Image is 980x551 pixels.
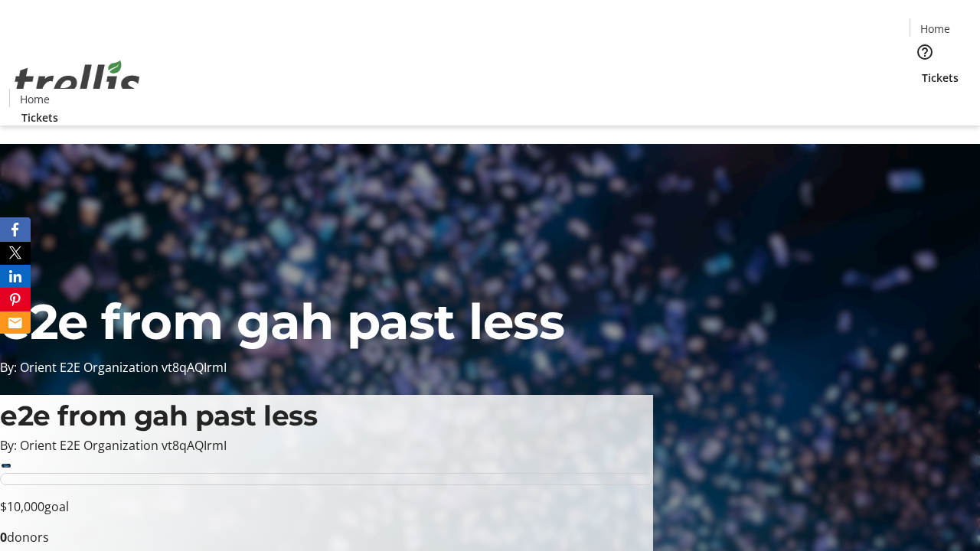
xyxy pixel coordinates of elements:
span: Tickets [21,109,58,126]
span: Home [920,21,950,37]
a: Home [10,91,59,107]
button: Cart [910,86,940,116]
a: Tickets [9,109,70,126]
img: Orient E2E Organization vt8qAQIrmI's Logo [9,44,145,120]
span: Tickets [922,70,959,86]
span: Home [20,91,50,107]
button: Help [910,37,940,67]
a: Tickets [910,70,971,86]
a: Home [910,21,959,37]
